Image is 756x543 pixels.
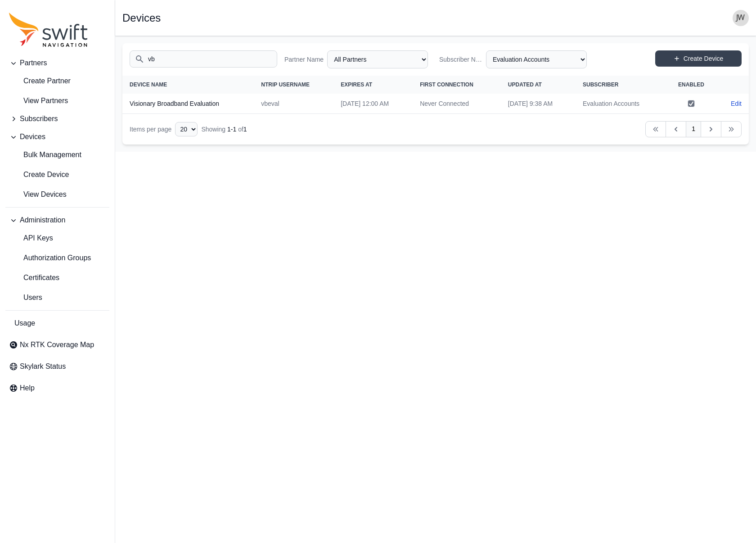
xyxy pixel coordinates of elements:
td: Evaluation Accounts [576,94,666,114]
a: Usage [5,314,109,332]
span: 1 - 1 [227,126,236,133]
a: Skylark Status [5,357,109,376]
button: Partners [5,54,109,72]
span: Subscribers [20,113,58,124]
th: Enabled [666,76,717,94]
button: Devices [5,128,109,146]
th: Visionary Broadband Evaluation [122,94,254,114]
span: Partners [20,58,47,68]
td: [DATE] 9:38 AM [501,94,576,114]
a: Bulk Management [5,146,109,164]
span: Certificates [9,272,59,283]
span: Items per page [130,126,171,133]
span: View Devices [9,189,67,200]
span: Nx RTK Coverage Map [20,339,94,350]
a: View Partners [5,92,109,110]
select: Partner Name [327,50,428,68]
th: NTRIP Username [254,76,333,94]
a: create-partner [5,72,109,90]
span: Administration [20,215,65,226]
span: Updated At [508,81,542,88]
span: Create Device [9,169,69,180]
div: Showing of [201,125,247,134]
td: [DATE] 12:00 AM [333,94,413,114]
a: Create Device [655,50,742,67]
a: Create Device [5,166,109,184]
span: Skylark Status [20,361,66,372]
img: user photo [733,10,749,26]
select: Subscriber [486,50,587,68]
td: Never Connected [413,94,501,114]
button: Subscribers [5,110,109,128]
h1: Devices [122,13,161,23]
span: Expires At [341,81,372,88]
input: Search [130,50,277,68]
label: Partner Name [284,55,324,64]
th: Subscriber [576,76,666,94]
a: Help [5,379,109,397]
span: Create Partner [9,76,71,86]
span: Devices [20,131,45,142]
a: Edit [731,99,742,108]
select: Display Limit [175,122,198,136]
label: Subscriber Name [439,55,482,64]
span: API Keys [9,233,53,244]
a: Users [5,289,109,307]
span: Authorization Groups [9,253,91,263]
a: View Devices [5,186,109,204]
span: First Connection [420,81,473,88]
td: vbeval [254,94,333,114]
nav: Table navigation [122,114,749,145]
button: Administration [5,211,109,229]
a: 1 [686,121,701,137]
a: API Keys [5,229,109,247]
span: Bulk Management [9,149,81,160]
a: Certificates [5,269,109,287]
span: Usage [14,318,35,329]
span: Users [9,292,42,303]
a: Nx RTK Coverage Map [5,336,109,354]
span: View Partners [9,95,68,106]
a: Authorization Groups [5,249,109,267]
th: Device Name [122,76,254,94]
span: 1 [243,126,247,133]
span: Help [20,383,35,394]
